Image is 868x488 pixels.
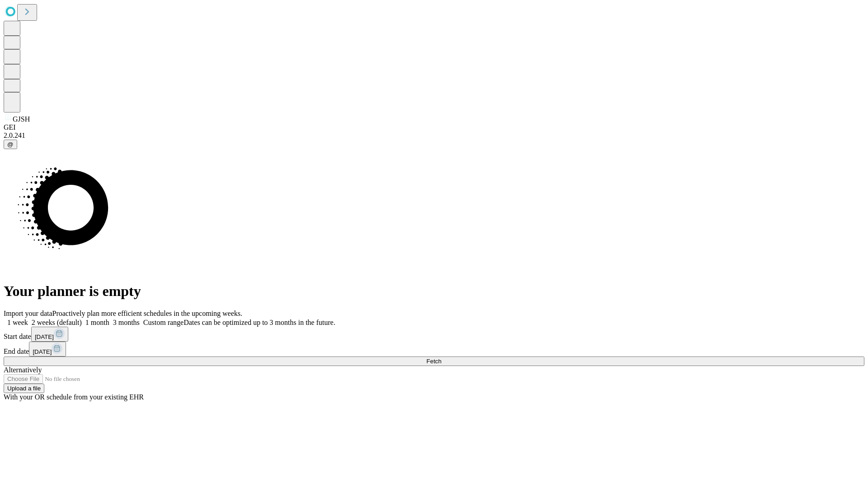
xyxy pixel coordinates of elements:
span: Fetch [426,358,441,365]
button: Fetch [4,357,864,366]
button: @ [4,140,17,149]
span: Dates can be optimized up to 3 months in the future. [184,319,335,326]
span: 1 month [85,319,109,326]
span: 2 weeks (default) [32,319,82,326]
button: [DATE] [29,342,66,357]
span: 3 months [113,319,140,326]
button: Upload a file [4,384,44,393]
span: Custom range [143,319,184,326]
span: [DATE] [35,333,54,340]
span: Alternatively [4,366,42,374]
div: 2.0.241 [4,131,864,140]
span: Import your data [4,310,52,317]
div: End date [4,342,864,357]
button: [DATE] [31,327,68,342]
span: [DATE] [33,348,52,355]
h1: Your planner is empty [4,283,864,300]
span: With your OR schedule from your existing EHR [4,393,144,401]
span: @ [7,141,14,148]
div: Start date [4,327,864,342]
span: GJSH [13,115,30,123]
div: GEI [4,123,864,131]
span: Proactively plan more efficient schedules in the upcoming weeks. [52,310,242,317]
span: 1 week [7,319,28,326]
